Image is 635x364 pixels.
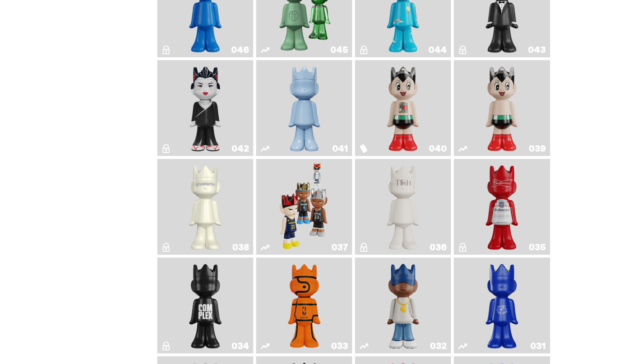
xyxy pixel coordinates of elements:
[186,261,225,350] img: Complex
[162,162,249,252] a: 1A
[279,162,330,252] img: Game Face (2024)
[232,243,249,252] div: 038
[232,342,249,350] div: 034
[430,342,446,350] div: 032
[261,162,348,252] a: Game Face (2024)
[359,261,446,350] a: Swingman
[331,243,348,252] div: 037
[231,45,249,54] div: 046
[458,63,545,153] a: Astro Boy
[482,63,521,153] img: Astro Boy
[529,144,545,153] div: 039
[186,63,225,153] img: Sei Less
[162,63,249,153] a: Sei Less
[285,261,324,350] img: Game Ball
[482,162,521,252] img: The King of ghosts
[186,162,225,252] img: 1A
[430,243,446,252] div: 036
[384,162,423,252] img: The1RoomButler
[232,144,249,153] div: 042
[529,243,545,252] div: 035
[530,342,545,350] div: 031
[477,261,527,350] img: Latte
[458,162,545,252] a: The King of ghosts
[261,63,348,153] a: Schrödinger's ghost: Winter Blue
[428,45,446,54] div: 044
[261,261,348,350] a: Game Ball
[285,63,324,153] img: Schrödinger's ghost: Winter Blue
[330,45,348,54] div: 045
[458,261,545,350] a: Latte
[384,63,423,153] img: Astro Boy (Heart)
[528,45,545,54] div: 043
[378,261,428,350] img: Swingman
[429,144,446,153] div: 040
[359,162,446,252] a: The1RoomButler
[332,144,348,153] div: 041
[162,261,249,350] a: Complex
[331,342,348,350] div: 033
[359,63,446,153] a: Astro Boy (Heart)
